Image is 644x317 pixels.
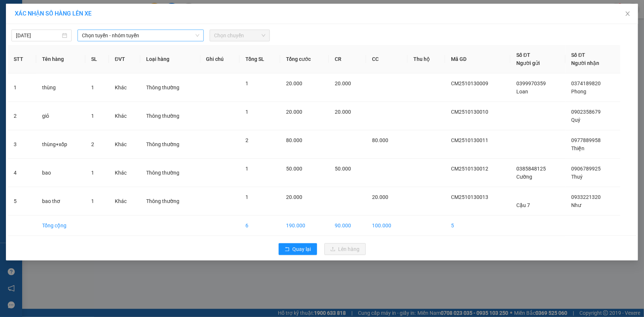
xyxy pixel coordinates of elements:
[366,216,407,236] td: 100.000
[280,45,329,73] th: Tổng cước
[91,170,94,176] span: 1
[286,194,302,200] span: 20.000
[195,33,200,38] span: down
[571,145,585,151] span: Thiện
[109,45,140,73] th: ĐVT
[286,137,302,143] span: 80.000
[140,45,200,73] th: Loại hàng
[36,45,85,73] th: Tên hàng
[140,73,200,102] td: Thông thường
[240,45,280,73] th: Tổng SL
[109,130,140,159] td: Khác
[516,166,546,172] span: 0385848125
[91,113,94,119] span: 1
[451,80,488,86] span: CM2510130009
[245,194,248,200] span: 1
[516,202,530,208] span: Cậu 7
[516,52,530,58] span: Số ĐT
[335,80,351,86] span: 20.000
[407,45,445,73] th: Thu hộ
[516,89,528,94] span: Loan
[8,73,36,102] td: 1
[245,166,248,172] span: 1
[8,102,36,130] td: 2
[109,73,140,102] td: Khác
[571,202,581,208] span: Như
[36,187,85,216] td: bao thơ
[8,130,36,159] td: 3
[571,109,601,115] span: 0902358679
[36,73,85,102] td: thùng
[571,137,601,143] span: 0977889958
[329,45,366,73] th: CR
[140,187,200,216] td: Thông thường
[8,187,36,216] td: 5
[366,45,407,73] th: CC
[324,243,366,255] button: uploadLên hàng
[200,45,240,73] th: Ghi chú
[293,245,311,253] span: Quay lại
[91,198,94,204] span: 1
[625,11,631,17] span: close
[85,45,109,73] th: SL
[140,102,200,130] td: Thông thường
[451,166,488,172] span: CM2510130012
[8,45,36,73] th: STT
[617,4,638,24] button: Close
[140,159,200,187] td: Thông thường
[516,60,540,66] span: Người gửi
[571,174,583,180] span: Thuý
[451,194,488,200] span: CM2510130013
[445,45,510,73] th: Mã GD
[140,130,200,159] td: Thông thường
[516,174,532,180] span: Cường
[214,30,265,41] span: Chọn chuyến
[335,109,351,115] span: 20.000
[286,166,302,172] span: 50.000
[571,117,581,123] span: Quý
[109,187,140,216] td: Khác
[280,216,329,236] td: 190.000
[286,80,302,86] span: 20.000
[286,109,302,115] span: 20.000
[451,109,488,115] span: CM2510130010
[445,216,510,236] td: 5
[8,159,36,187] td: 4
[91,85,94,90] span: 1
[36,130,85,159] td: thùng+xốp
[245,80,248,86] span: 1
[372,137,388,143] span: 80.000
[109,159,140,187] td: Khác
[571,80,601,86] span: 0374189820
[571,89,586,94] span: Phong
[329,216,366,236] td: 90.000
[372,194,388,200] span: 20.000
[109,102,140,130] td: Khác
[36,216,85,236] td: Tổng cộng
[335,166,351,172] span: 50.000
[245,137,248,143] span: 2
[15,10,92,17] span: XÁC NHẬN SỐ HÀNG LÊN XE
[571,60,599,66] span: Người nhận
[245,109,248,115] span: 1
[16,31,61,39] input: 13/10/2025
[82,30,199,41] span: Chọn tuyến - nhóm tuyến
[516,80,546,86] span: 0399970359
[91,141,94,147] span: 2
[279,243,317,255] button: rollbackQuay lại
[571,52,585,58] span: Số ĐT
[36,102,85,130] td: giỏ
[451,137,488,143] span: CM2510130011
[285,247,290,252] span: rollback
[36,159,85,187] td: bao
[571,194,601,200] span: 0933221320
[571,166,601,172] span: 0906789925
[240,216,280,236] td: 6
